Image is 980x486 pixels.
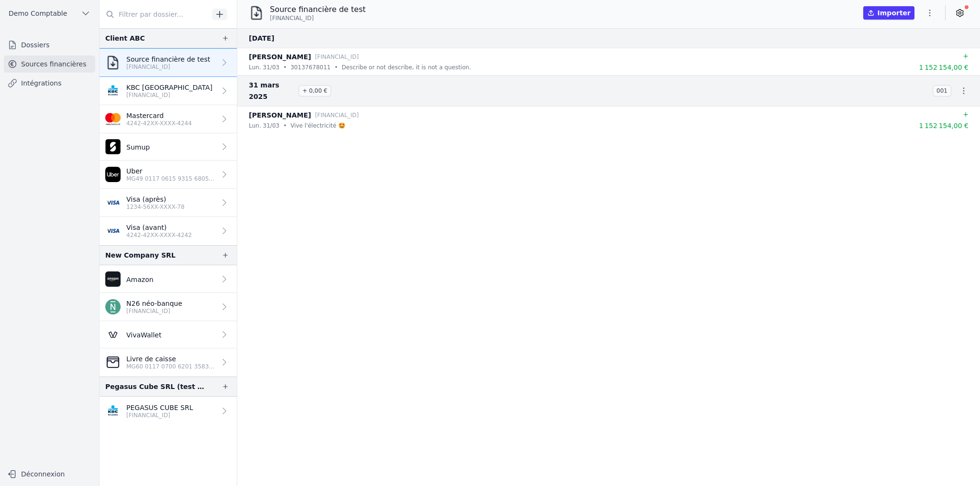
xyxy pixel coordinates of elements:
img: document-arrow-down.png [249,5,264,21]
p: Visa (après) [126,194,185,204]
p: Amazon [126,275,154,284]
a: Amazon [100,265,237,293]
a: Source financière de test [FINANCIAL_ID] [100,48,237,77]
a: Sumup [100,133,237,161]
p: MG60 0117 0700 6201 3583 9407 469 [126,363,216,370]
button: Importer [863,6,914,20]
img: KBC_BRUSSELS_KREDBEBB.png [105,83,121,98]
p: MG49 0117 0615 9315 6805 8790 889 [126,175,216,183]
div: New Company SRL [105,249,176,261]
img: n26.png [105,299,121,314]
a: Livre de caisse MG60 0117 0700 6201 3583 9407 469 [100,348,237,377]
p: [FINANCIAL_ID] [126,307,182,315]
p: VivaWallet [126,330,161,340]
a: Mastercard 4242-42XX-XXXX-4244 [100,105,237,133]
p: Visa (avant) [126,223,192,232]
p: [FINANCIAL_ID] [126,411,193,419]
input: Filtrer par dossier... [100,6,209,23]
p: Sumup [126,142,150,152]
p: 1234-56XX-XXXX-78 [126,203,185,211]
span: [DATE] [249,32,295,44]
a: VivaWallet [100,321,237,348]
img: de0e97ed977ad313.png [105,167,121,182]
a: Sources financières [4,55,95,73]
img: apple-touch-icon-1.png [105,139,121,154]
div: • [283,63,287,72]
p: 30137678011 [290,63,331,72]
p: Source financière de test [126,54,210,64]
p: Source financière de test [270,4,366,15]
a: PEGASUS CUBE SRL [FINANCIAL_ID] [100,397,237,425]
img: Viva-Wallet.webp [105,327,121,342]
span: + 0,00 € [299,85,331,97]
a: KBC [GEOGRAPHIC_DATA] [FINANCIAL_ID] [100,77,237,105]
span: 001 [933,85,951,97]
p: 4242-42XX-XXXX-4242 [126,231,192,239]
p: Mastercard [126,111,192,120]
p: [FINANCIAL_ID] [315,110,359,120]
p: lun. 31/03 [249,121,279,130]
p: PEGASUS CUBE SRL [126,403,193,412]
p: N26 néo-banque [126,299,182,308]
a: Intégrations [4,75,95,92]
p: [PERSON_NAME] [249,109,311,121]
p: [FINANCIAL_ID] [315,52,359,62]
p: lun. 31/03 [249,63,279,72]
p: [FINANCIAL_ID] [126,63,210,71]
img: KBC_BRUSSELS_KREDBEBB.png [105,403,121,419]
a: Uber MG49 0117 0615 9315 6805 8790 889 [100,161,237,189]
a: Visa (avant) 4242-42XX-XXXX-4242 [100,217,237,245]
a: N26 néo-banque [FINANCIAL_ID] [100,293,237,321]
p: Vive l'électricité 🤩 [290,121,345,130]
p: Describe or not describe, it is not a question. [342,63,471,72]
a: Dossiers [4,36,95,54]
p: KBC [GEOGRAPHIC_DATA] [126,83,212,92]
span: 31 mars 2025 [249,79,295,102]
div: Client ABC [105,32,145,44]
p: Uber [126,166,216,176]
img: visa.png [105,195,121,210]
img: visa.png [105,223,121,238]
p: 4242-42XX-XXXX-4244 [126,119,192,127]
div: Pegasus Cube SRL (test revoked account) [105,381,206,392]
button: Déconnexion [4,466,95,482]
img: Amazon.png [105,271,121,287]
div: • [283,121,287,130]
img: CleanShot-202025-05-26-20at-2016.10.27-402x.png [105,355,121,370]
img: imageedit_2_6530439554.png [105,111,121,127]
p: [PERSON_NAME] [249,51,311,63]
span: Demo Comptable [9,9,67,18]
div: • [334,63,338,72]
button: Demo Comptable [4,6,95,21]
img: document-arrow-down.png [105,55,121,70]
p: Livre de caisse [126,354,216,364]
p: [FINANCIAL_ID] [126,91,212,99]
span: [FINANCIAL_ID] [270,14,314,22]
a: Visa (après) 1234-56XX-XXXX-78 [100,189,237,217]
